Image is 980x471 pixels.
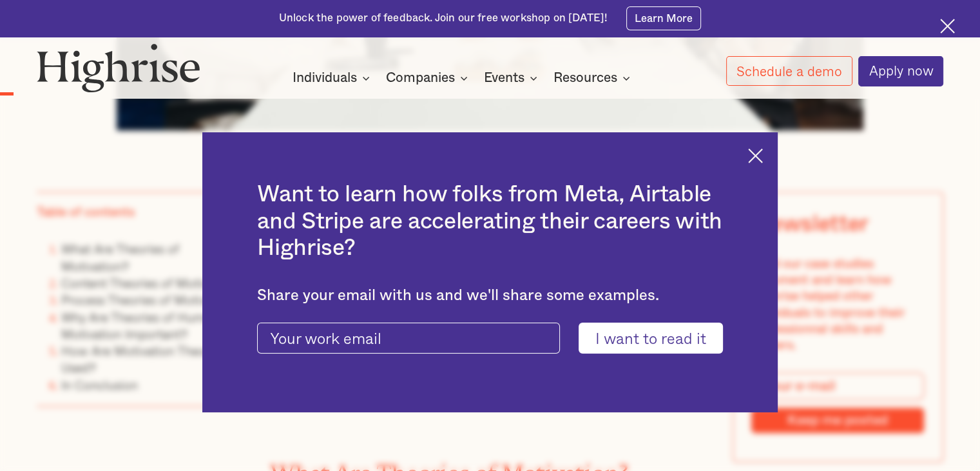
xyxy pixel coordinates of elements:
div: Unlock the power of feedback. Join our free workshop on [DATE]! [279,11,608,26]
div: Events [484,70,541,86]
div: Events [484,70,524,86]
img: Cross icon [748,148,763,163]
a: Schedule a demo [726,56,852,86]
img: Cross icon [940,19,955,34]
div: Companies [386,70,472,86]
div: Individuals [293,70,374,86]
div: Share your email with us and we'll share some examples. [257,286,722,305]
div: Resources [553,70,634,86]
input: Your work email [257,323,560,354]
a: Learn More [626,6,702,30]
h2: Want to learn how folks from Meta, Airtable and Stripe are accelerating their careers with Highrise? [257,181,722,261]
a: Apply now [858,56,943,86]
div: Companies [386,70,455,86]
div: Resources [553,70,617,86]
div: Individuals [293,70,357,86]
input: I want to read it [579,323,723,354]
form: current-ascender-blog-article-modal-form [257,323,722,354]
img: Highrise logo [37,43,200,93]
